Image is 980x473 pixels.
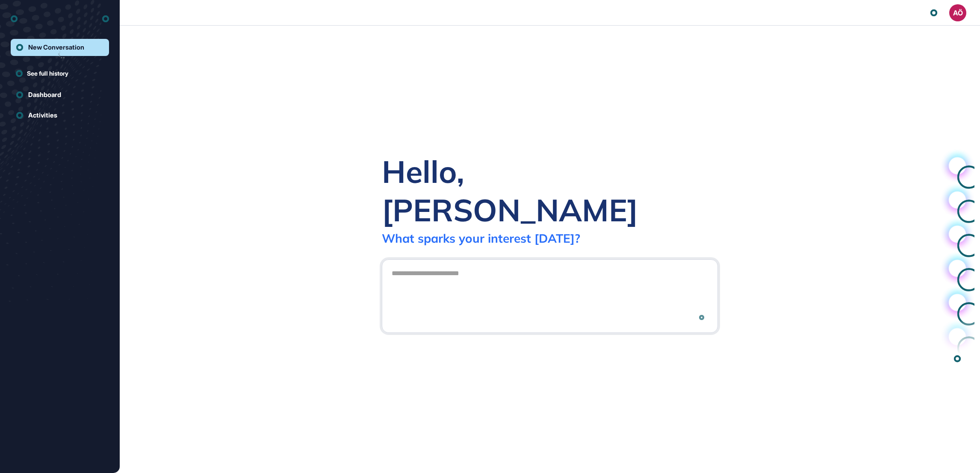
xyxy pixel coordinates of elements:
[16,69,109,78] a: See full history
[28,112,57,119] div: Activities
[11,107,109,124] a: Activities
[11,12,18,26] div: entrapeer-logo
[27,69,68,78] span: See full history
[11,86,109,103] a: Dashboard
[28,44,84,51] div: New Conversation
[382,231,580,246] div: What sparks your interest [DATE]?
[382,152,718,229] div: Hello, [PERSON_NAME]
[949,4,966,21] button: AÖ
[11,39,109,56] a: New Conversation
[28,91,61,99] div: Dashboard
